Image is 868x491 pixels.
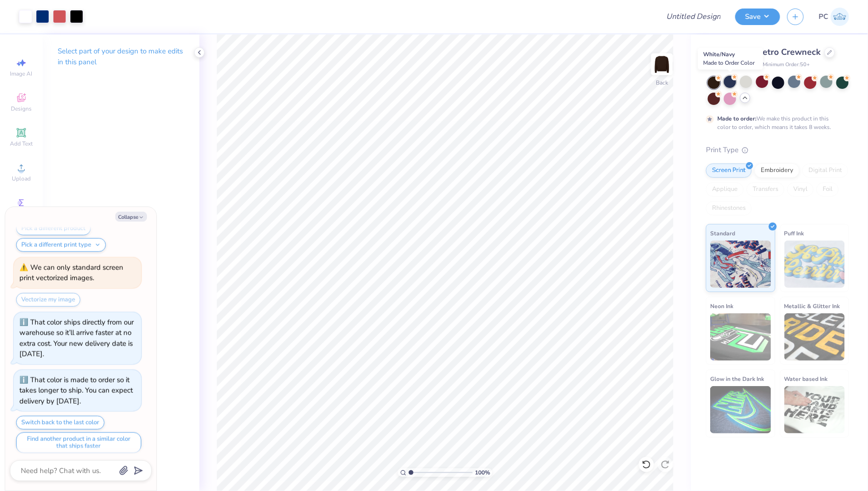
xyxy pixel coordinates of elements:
[58,46,184,68] p: Select part of your design to make edits in this panel
[10,70,33,78] span: Image AI
[784,228,804,238] span: Puff Ink
[16,238,106,252] button: Pick a different print type
[802,164,848,178] div: Digital Print
[706,145,849,155] div: Print Type
[19,263,123,283] div: We can only standard screen print vectorized images.
[710,241,771,288] img: Standard
[717,115,756,122] strong: Made to order:
[784,301,840,311] span: Metallic & Glitter Ink
[19,318,134,359] div: That color ships directly from our warehouse so it’ll arrive faster at no extra cost. Your new de...
[816,182,839,197] div: Foil
[10,140,33,147] span: Add Text
[784,241,845,288] img: Puff Ink
[706,201,752,215] div: Rhinestones
[735,9,780,25] button: Save
[755,164,799,178] div: Embroidery
[16,222,91,235] button: Pick a different product
[763,61,810,69] span: Minimum Order: 50 +
[656,78,668,87] div: Back
[16,432,141,453] button: Find another product in a similar color that ships faster
[747,182,784,197] div: Transfers
[787,182,814,197] div: Vinyl
[16,416,104,430] button: Switch back to the last color
[12,175,31,182] span: Upload
[710,313,771,361] img: Neon Ink
[784,386,845,433] img: Water based Ink
[653,55,671,74] img: Back
[710,386,771,433] img: Glow in the Dark Ink
[710,228,735,238] span: Standard
[115,212,147,222] button: Collapse
[717,114,834,131] div: We make this product in this color to order, which means it takes 8 weeks.
[819,11,828,22] span: PC
[706,164,752,178] div: Screen Print
[11,105,32,112] span: Designs
[659,7,728,26] input: Untitled Design
[819,8,849,26] a: PC
[710,374,764,384] span: Glow in the Dark Ink
[19,375,133,406] div: That color is made to order so it takes longer to ship. You can expect delivery by [DATE].
[706,182,744,197] div: Applique
[703,59,755,67] span: Made to Order Color
[784,313,845,361] img: Metallic & Glitter Ink
[698,48,763,69] div: White/Navy
[475,468,490,477] span: 100 %
[710,301,733,311] span: Neon Ink
[784,374,828,384] span: Water based Ink
[831,8,849,26] img: Pema Choden Lama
